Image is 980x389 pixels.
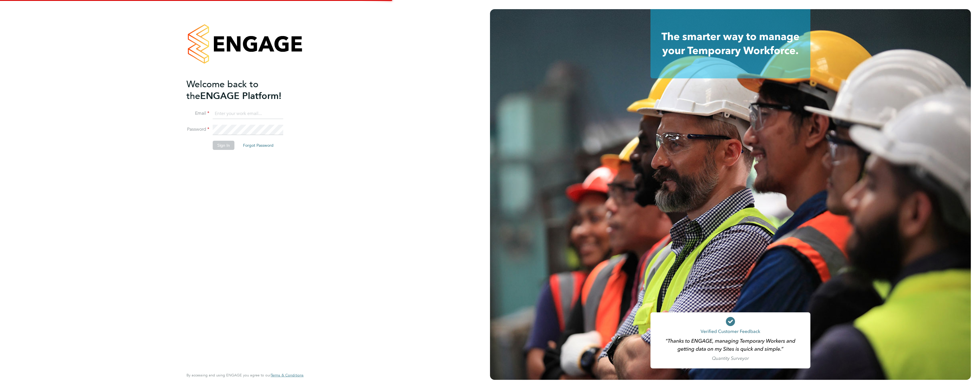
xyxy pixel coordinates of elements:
[186,78,298,102] h2: ENGAGE Platform!
[271,373,304,378] a: Terms & Conditions
[213,109,283,119] input: Enter your work email...
[186,79,258,102] span: Welcome back to the
[186,110,209,116] label: Email
[271,373,304,378] span: Terms & Conditions
[238,141,278,150] button: Forgot Password
[186,126,209,132] label: Password
[186,373,304,378] span: By accessing and using ENGAGE you agree to our
[213,141,234,150] button: Sign In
